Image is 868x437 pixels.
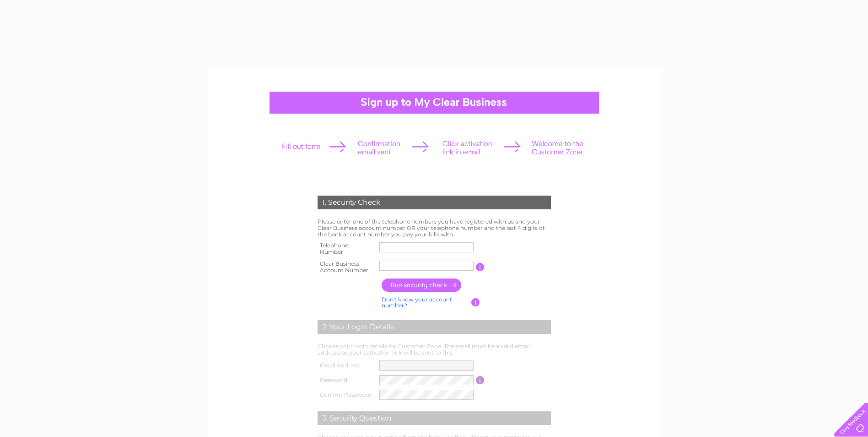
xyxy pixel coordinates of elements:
[315,258,377,276] th: Clear Business Account Number
[315,341,553,358] td: Choose your login details for Customer Zone. The email must be a valid email address, as your act...
[476,376,485,384] input: Information
[318,320,551,334] div: 2. Your Login Details
[315,240,377,258] th: Telephone Number
[315,388,377,402] th: Confirm Password
[315,373,377,388] th: Password
[382,296,452,309] a: Don't know your account number?
[471,298,480,306] input: Information
[476,263,485,271] input: Information
[318,196,551,209] div: 1. Security Check
[318,411,551,425] div: 3. Security Question
[315,216,553,240] td: Please enter one of the telephone numbers you have registered with us and your Clear Business acc...
[315,358,377,373] th: Email Address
